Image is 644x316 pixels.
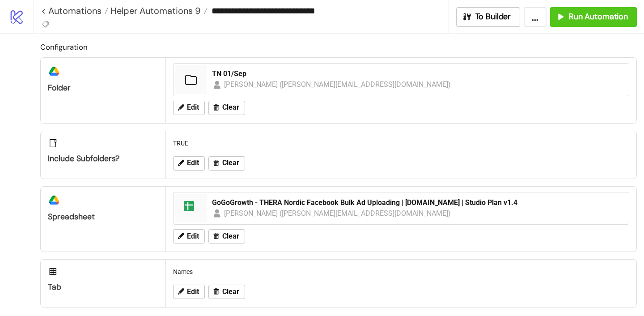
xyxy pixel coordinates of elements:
[222,159,239,167] span: Clear
[169,135,633,152] div: TRUE
[208,101,245,115] button: Clear
[173,156,205,171] button: Edit
[187,288,199,296] span: Edit
[212,198,623,208] div: GoGoGrowth - THERA Nordic Facebook Bulk Ad Uploading | [DOMAIN_NAME] | Studio Plan v1.4
[550,7,637,27] button: Run Automation
[187,159,199,167] span: Edit
[212,69,623,79] div: TN 01/Sep
[224,79,451,90] div: [PERSON_NAME] ([PERSON_NAME][EMAIL_ADDRESS][DOMAIN_NAME])
[48,282,158,292] div: Tab
[524,7,547,27] button: ...
[222,232,239,240] span: Clear
[224,208,451,219] div: [PERSON_NAME] ([PERSON_NAME][EMAIL_ADDRESS][DOMAIN_NAME])
[108,5,201,17] span: Helper Automations 9
[187,232,199,240] span: Edit
[208,156,245,171] button: Clear
[222,288,239,296] span: Clear
[456,7,521,27] button: To Builder
[569,12,628,22] span: Run Automation
[48,154,158,164] div: Include subfolders?
[48,212,158,222] div: Spreadsheet
[173,101,205,115] button: Edit
[222,103,239,111] span: Clear
[108,6,208,15] a: Helper Automations 9
[48,83,158,93] div: Folder
[187,103,199,111] span: Edit
[173,229,205,243] button: Edit
[208,285,245,299] button: Clear
[173,285,205,299] button: Edit
[475,12,511,22] span: To Builder
[169,263,633,280] div: Names
[40,41,637,53] h2: Configuration
[41,6,108,15] a: < Automations
[208,229,245,243] button: Clear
